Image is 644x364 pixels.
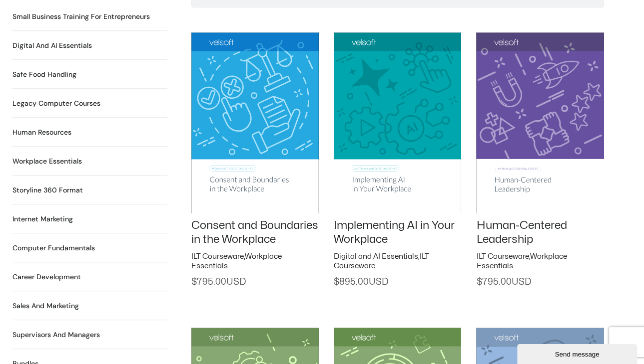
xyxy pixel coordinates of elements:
a: Visit product category Computer Fundamentals [12,243,95,253]
a: Visit product category Supervisors and Managers [12,330,100,340]
h2: , [476,252,604,271]
a: Implementing AI in Your Workplace [334,220,455,245]
a: Consent and Boundaries in the Workplace [191,220,318,245]
span: $ [191,278,197,286]
h2: Safe Food Handling [12,69,76,80]
a: Visit product category Internet Marketing [12,214,73,224]
a: Visit product category Storyline 360 Format [12,185,83,195]
h2: Internet Marketing [12,214,73,224]
a: Visit product category Digital and AI Essentials [12,40,92,51]
iframe: chat widget [517,342,639,364]
a: Visit product category Small Business Training for Entrepreneurs [12,11,150,22]
h2: Digital and AI Essentials [12,40,92,51]
a: ILT Courseware [191,253,244,260]
h2: Storyline 360 Format [12,185,83,195]
h2: Career Development [12,272,81,282]
a: Visit product category Career Development [12,272,81,282]
h2: , [334,252,461,271]
a: Visit product category Human Resources [12,127,71,138]
a: Visit product category Sales and Marketing [12,301,79,311]
a: Visit product category Workplace Essentials [12,156,82,167]
a: Visit product category Legacy Computer Courses [12,98,100,109]
a: ILT Courseware [476,253,529,260]
h2: Supervisors and Managers [12,330,100,340]
h2: Human Resources [12,127,71,138]
span: 795.00 [191,278,246,286]
span: $ [334,278,339,286]
h2: Workplace Essentials [12,156,82,167]
span: 895.00 [334,278,388,286]
h2: Computer Fundamentals [12,243,95,253]
h2: , [191,252,319,271]
h2: Small Business Training for Entrepreneurs [12,11,150,22]
a: Human-Centered Leadership [476,220,567,245]
a: Digital and AI Essentials [334,253,418,260]
span: $ [476,278,482,286]
h2: Sales and Marketing [12,301,79,311]
a: Visit product category Safe Food Handling [12,69,76,80]
h2: Legacy Computer Courses [12,98,100,109]
span: 795.00 [476,278,531,286]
